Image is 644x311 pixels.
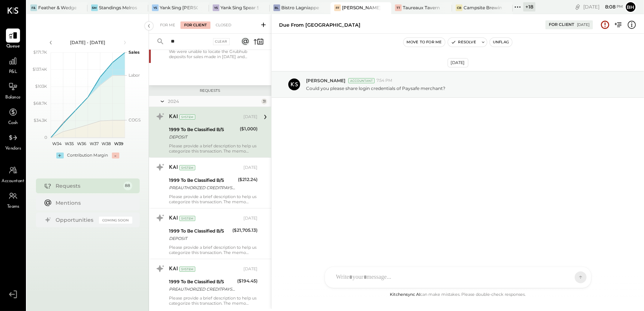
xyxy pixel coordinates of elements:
text: 0 [44,135,47,140]
div: KAI [169,164,178,171]
span: Balance [5,94,21,101]
div: PREAUTHORIZED CREDITPAYSAFE MERCHANT CARD PROCS 240109 000000403730092 [169,285,235,293]
div: Taureaux Tavern [403,4,440,11]
div: ($1,000) [240,125,258,133]
div: YS [152,4,159,11]
a: P&L [0,54,26,76]
a: Cash [0,105,26,127]
text: W35 [65,141,74,146]
div: - [112,153,119,158]
div: Opportunities [56,216,95,224]
button: Resolve [448,38,479,47]
a: Accountant [0,163,26,185]
div: Mentions [56,199,129,207]
div: CB [456,4,462,11]
button: Move to for me [404,38,445,47]
div: 2024 [168,98,259,104]
div: Standings Melrose [99,4,137,11]
div: Please provide a brief description to help us categorize this transaction. The memo might be help... [169,143,258,154]
div: FF [334,4,341,11]
div: F& [30,4,37,11]
div: Bistro Lagniappe [281,4,319,11]
div: KAI [169,215,178,222]
span: Cash [8,120,18,127]
div: For Client [549,22,574,28]
text: $137.4K [33,67,47,72]
span: Vendors [5,146,21,152]
a: Teams [0,189,26,210]
div: [DATE] [243,114,258,120]
div: KAI [169,265,178,273]
div: 1999 To Be Classified B/S [169,278,235,285]
text: $68.7K [33,101,47,106]
div: Requests [56,182,120,190]
text: COGS [129,117,141,123]
div: Coming Soon [99,217,132,224]
text: $103K [35,84,47,89]
div: Requests [153,88,268,93]
div: SM [91,4,98,11]
div: Contribution Margin [67,153,108,158]
div: Please provide a brief description to help us categorize this transaction. The memo might be help... [169,194,258,204]
div: System [179,114,195,120]
button: Bh [625,1,637,13]
div: Please provide a brief description to help us categorize this transaction. The memo might be help... [169,295,258,306]
div: [PERSON_NAME], LLC [342,4,380,11]
span: P&L [9,69,17,76]
div: For Client [180,21,210,29]
div: We were unable to locate the Grubhub deposits for sales made in [DATE] and [DATE] and Grubhub log... [169,49,258,59]
div: Yank Sing Spear Street [220,4,259,11]
div: Due from [GEOGRAPHIC_DATA] [279,21,361,29]
text: W34 [52,141,62,146]
text: W36 [77,141,86,146]
text: Sales [129,50,140,55]
div: System [179,165,195,170]
div: Campsite Brewing [464,4,502,11]
div: Feather & Wedge [38,4,76,11]
div: TT [395,4,402,11]
div: System [179,267,195,272]
button: Unflag [490,38,512,47]
div: For Me [156,21,179,29]
a: Balance [0,80,26,101]
div: System [179,216,195,221]
div: ($212.24) [238,176,258,183]
text: W38 [102,141,111,146]
p: Could you please share login credentials of Paysafe merchant? [306,85,445,91]
div: + [56,153,64,158]
div: [DATE] [243,165,258,171]
a: Queue [0,29,26,50]
div: KAI [169,113,178,121]
span: 7:54 PM [376,78,392,84]
div: + 18 [523,2,535,11]
div: copy link [574,3,581,11]
div: 88 [123,181,132,190]
div: DEPOSIT [169,235,230,242]
div: [DATE] [577,22,590,27]
div: [DATE] - [DATE] [56,39,119,46]
div: [DATE] [583,3,623,10]
div: Clear [213,38,230,45]
span: [PERSON_NAME] [306,77,345,84]
span: Teams [7,204,19,210]
text: $34.3K [34,118,47,123]
div: PREAUTHORIZED CREDITPAYSAFE MERCHANT CARD PROCS 240130 000000407705142 [169,184,236,191]
span: Queue [6,43,20,50]
div: [DATE] [243,215,258,221]
text: $171.7K [33,50,47,55]
div: ($21,705.13) [232,227,258,234]
div: 1999 To Be Classified B/S [169,126,238,133]
text: W37 [89,141,98,146]
div: 31 [261,98,267,104]
div: YS [213,4,219,11]
div: [DATE] [448,58,468,67]
div: [DATE] [243,266,258,272]
div: Please provide a brief description to help us categorize this transaction. The memo might be help... [169,245,258,255]
text: W39 [114,141,123,146]
span: Accountant [2,178,24,185]
div: Accountant [348,78,375,83]
div: Yank Sing [PERSON_NAME][GEOGRAPHIC_DATA] [160,4,198,11]
div: ($194.45) [237,277,258,285]
div: BL [273,4,280,11]
a: Vendors [0,131,26,152]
